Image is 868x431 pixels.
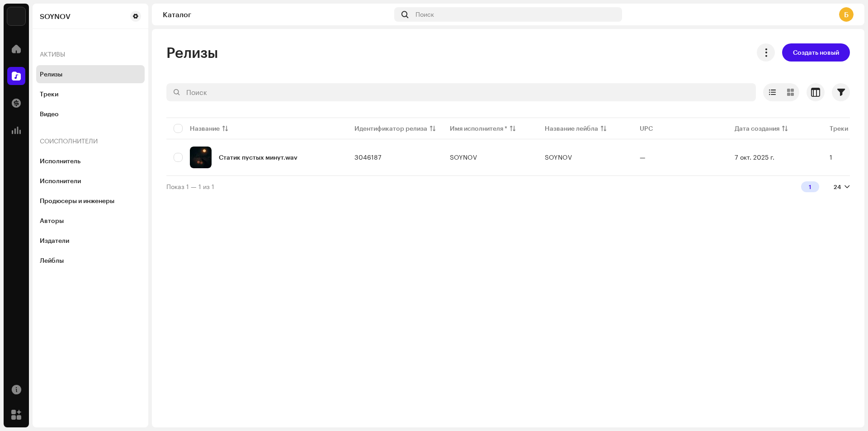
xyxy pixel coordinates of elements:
[190,124,220,133] div: Название
[36,212,145,230] re-m-nav-item: Авторы
[36,105,145,123] re-m-nav-item: Видео
[839,7,854,22] div: Б
[450,124,507,133] div: Имя исполнителя *
[793,43,839,62] span: Создать новый
[735,124,779,133] div: Дата создания
[36,232,145,250] re-m-nav-item: Издатели
[40,110,59,118] div: Видео
[415,11,434,18] span: Поиск
[36,152,145,170] re-m-nav-item: Исполнитель
[36,172,145,190] re-m-nav-item: Исполнители
[166,83,756,101] input: Поиск
[834,183,841,190] div: 24
[166,43,218,62] span: Релизы
[40,71,62,78] div: Релизы
[450,154,477,161] div: SOYNOV
[190,147,212,168] img: 7e528d12-92f8-4b01-a70e-81d3323cb946
[36,43,145,65] re-a-nav-header: Активы
[40,177,81,185] div: Исполнители
[163,11,391,18] div: Каталог
[545,124,598,133] div: Название лейбла
[36,251,145,270] re-m-nav-item: Лейблы
[801,181,819,192] div: 1
[354,124,427,133] div: Идентификатор релиза
[735,153,774,161] span: 7 окт. 2025 г.
[36,130,145,152] re-a-nav-header: Соисполнители
[40,90,58,98] div: Треки
[40,237,69,244] div: Издатели
[545,153,572,161] span: SOYNOV
[7,7,25,25] img: 33004b37-325d-4a8b-b51f-c12e9b964943
[450,154,530,161] span: SOYNOV
[354,153,382,161] span: 3046187
[40,217,64,224] div: Авторы
[36,85,145,103] re-m-nav-item: Треки
[40,197,114,204] div: Продюсеры и инженеры
[640,153,646,161] span: —
[36,65,145,83] re-m-nav-item: Релизы
[782,43,850,62] button: Создать новый
[40,157,80,165] div: Исполнитель
[40,257,64,264] div: Лейблы
[166,183,214,190] span: Показ 1 — 1 из 1
[40,13,71,20] div: SOYNOV
[36,192,145,210] re-m-nav-item: Продюсеры и инженеры
[219,154,297,161] div: Статик пустых минут.wav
